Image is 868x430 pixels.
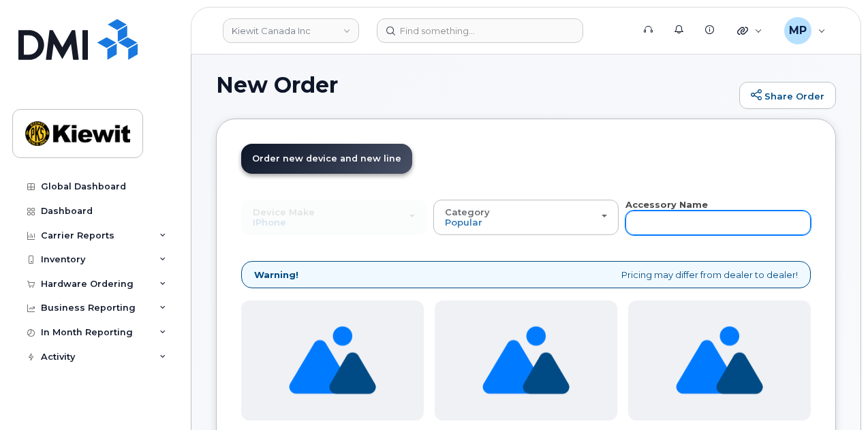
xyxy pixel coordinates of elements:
img: no_image_found-2caef05468ed5679b831cfe6fc140e25e0c280774317ffc20a367ab7fd17291e.png [482,301,569,420]
button: Category Popular [433,200,619,235]
span: MP [789,22,807,39]
span: Order new device and new line [252,153,401,164]
a: Kiewit Canada Inc [223,18,359,43]
h1: New Order [216,73,732,97]
input: Find something... [377,18,583,43]
div: Quicklinks [728,17,772,44]
div: Mitchell Poe [775,17,835,44]
strong: Warning! [254,268,298,281]
div: Pricing may differ from dealer to dealer! [241,261,811,289]
strong: Accessory Name [625,199,708,210]
span: Popular [445,217,482,228]
img: no_image_found-2caef05468ed5679b831cfe6fc140e25e0c280774317ffc20a367ab7fd17291e.png [676,301,762,420]
a: Share Order [739,82,836,109]
img: no_image_found-2caef05468ed5679b831cfe6fc140e25e0c280774317ffc20a367ab7fd17291e.png [289,301,375,420]
iframe: Messenger Launcher [809,371,858,420]
span: Category [445,206,490,217]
